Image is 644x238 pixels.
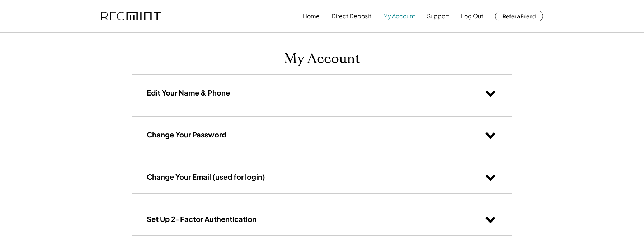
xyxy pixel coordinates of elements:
[147,214,257,224] h3: Set Up 2-Factor Authentication
[383,9,415,23] button: My Account
[284,50,361,67] h1: My Account
[303,9,320,23] button: Home
[147,88,230,97] h3: Edit Your Name & Phone
[332,9,371,23] button: Direct Deposit
[427,9,449,23] button: Support
[147,130,226,139] h3: Change Your Password
[461,9,483,23] button: Log Out
[495,11,543,21] button: Refer a Friend
[101,12,161,21] img: recmint-logotype%403x.png
[147,172,265,181] h3: Change Your Email (used for login)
